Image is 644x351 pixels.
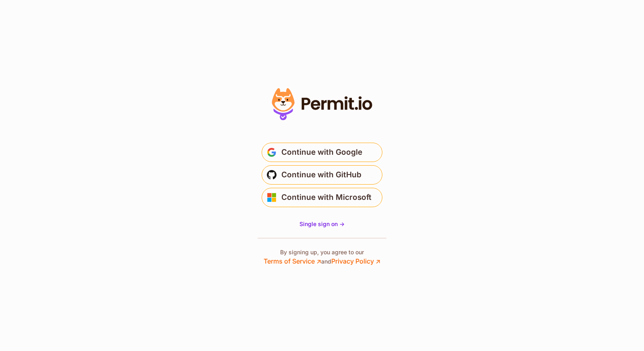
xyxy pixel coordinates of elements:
span: Single sign on -> [299,220,345,227]
a: Single sign on -> [299,220,345,228]
span: Continue with GitHub [281,168,361,181]
button: Continue with Microsoft [262,188,382,207]
a: Terms of Service ↗ [264,257,321,265]
button: Continue with GitHub [262,165,382,185]
span: Continue with Microsoft [281,191,372,204]
span: Continue with Google [281,146,362,159]
a: Privacy Policy ↗ [331,257,380,265]
button: Continue with Google [262,143,382,162]
p: By signing up, you agree to our and [264,248,380,266]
